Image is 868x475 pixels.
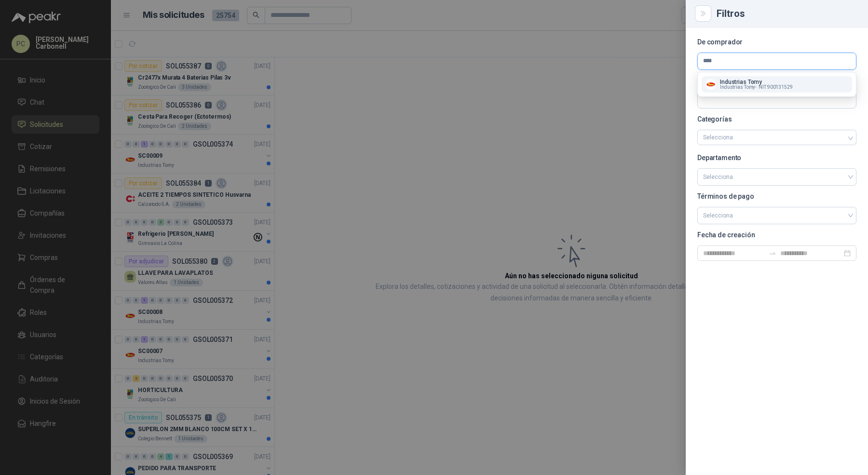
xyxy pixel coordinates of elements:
span: NIT : 900131529 [759,85,793,90]
img: Company Logo [705,79,716,90]
span: Industrias Tomy - [720,85,757,90]
span: swap-right [769,249,776,257]
p: De comprador [697,39,856,45]
button: Close [697,8,709,19]
p: Categorías [697,116,856,122]
button: Company LogoIndustrias TomyIndustrias Tomy-NIT:900131529 [702,76,852,93]
span: to [769,249,776,257]
p: Departamento [697,155,856,161]
p: Fecha de creación [697,232,856,238]
p: Industrias Tomy [720,79,793,85]
div: Filtros [717,9,856,18]
p: Términos de pago [697,193,856,199]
